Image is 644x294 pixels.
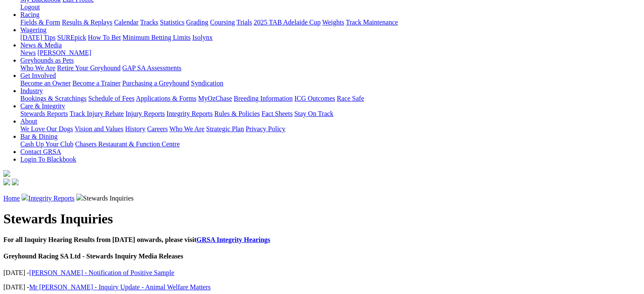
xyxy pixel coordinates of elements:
a: GAP SA Assessments [122,64,182,71]
a: Track Maintenance [346,19,398,26]
a: 2025 TAB Adelaide Cup [254,19,321,26]
a: Industry [20,87,43,94]
a: Login To Blackbook [20,156,76,163]
div: Greyhounds as Pets [20,64,641,72]
a: News & Media [20,41,62,49]
a: Purchasing a Greyhound [122,80,189,87]
b: For all Inquiry Hearing Results from [DATE] onwards, please visit [3,236,270,243]
a: Rules & Policies [214,110,260,117]
a: About [20,118,37,125]
a: Become an Owner [20,80,71,87]
a: Calendar [114,19,138,26]
a: GRSA Integrity Hearings [196,236,270,243]
a: [PERSON_NAME] - Notification of Positive Sample [29,269,174,276]
div: Care & Integrity [20,110,641,118]
a: Integrity Reports [166,110,213,117]
a: Become a Trainer [72,80,121,87]
a: Applications & Forms [136,95,196,102]
a: How To Bet [88,34,121,41]
a: We Love Our Dogs [20,125,73,132]
a: Fact Sheets [262,110,293,117]
a: Stay On Track [294,110,333,117]
a: Greyhounds as Pets [20,57,74,64]
a: Syndication [191,80,223,87]
a: Stewards Reports [20,110,68,117]
a: Schedule of Fees [88,95,134,102]
div: News & Media [20,49,641,57]
img: twitter.svg [12,179,19,185]
a: Statistics [160,19,185,26]
a: Vision and Values [75,125,123,132]
a: Track Injury Rebate [69,110,124,117]
a: Racing [20,11,39,18]
a: [DATE] Tips [20,34,55,41]
a: Bar & Dining [20,133,58,140]
a: Mr [PERSON_NAME] - Inquiry Update - Animal Welfare Matters [29,283,211,291]
a: Results & Replays [62,19,112,26]
a: Strategic Plan [206,125,244,132]
div: Racing [20,19,641,26]
a: News [20,49,36,56]
div: Wagering [20,34,641,41]
div: About [20,125,641,133]
a: Logout [20,3,40,11]
a: Who We Are [20,64,55,71]
a: Tracks [140,19,158,26]
a: Bookings & Scratchings [20,95,86,102]
a: Coursing [210,19,235,26]
a: MyOzChase [198,95,232,102]
a: Cash Up Your Club [20,140,73,148]
a: Weights [322,19,344,26]
div: Bar & Dining [20,140,641,148]
div: Industry [20,95,641,102]
a: Wagering [20,26,47,33]
a: Isolynx [192,34,213,41]
div: Get Involved [20,80,641,87]
a: Chasers Restaurant & Function Centre [75,140,180,148]
a: Retire Your Greyhound [57,64,121,71]
a: Who We Are [169,125,205,132]
a: Integrity Reports [28,195,75,202]
img: chevron-right.svg [22,194,28,201]
p: Stewards Inquiries [3,194,641,202]
h4: Greyhound Racing SA Ltd - Stewards Inquiry Media Releases [3,253,641,260]
a: [PERSON_NAME] [37,49,91,56]
a: Minimum Betting Limits [122,34,191,41]
a: Trials [236,19,252,26]
a: ICG Outcomes [294,95,335,102]
img: logo-grsa-white.png [3,170,10,177]
p: [DATE] - [3,283,641,291]
a: Care & Integrity [20,102,65,110]
img: facebook.svg [3,179,10,185]
a: Get Involved [20,72,56,79]
a: History [125,125,145,132]
a: Contact GRSA [20,148,61,155]
a: Privacy Policy [246,125,285,132]
img: chevron-right.svg [76,194,83,201]
h1: Stewards Inquiries [3,211,641,227]
a: Fields & Form [20,19,60,26]
a: Careers [147,125,168,132]
a: Home [3,195,20,202]
a: Breeding Information [234,95,293,102]
a: Grading [186,19,208,26]
a: Race Safe [337,95,364,102]
a: Injury Reports [125,110,165,117]
a: SUREpick [57,34,86,41]
p: [DATE] - [3,269,641,277]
